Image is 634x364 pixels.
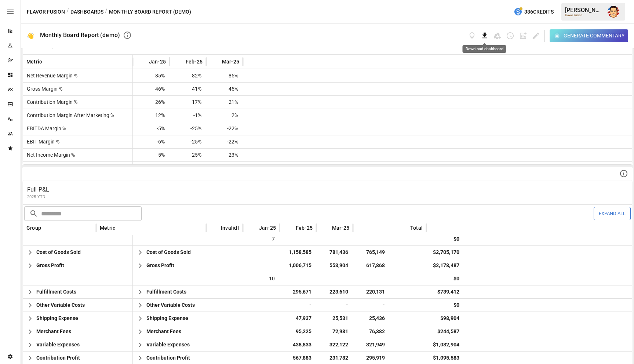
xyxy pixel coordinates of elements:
span: Merchant Fees [36,328,71,334]
span: -25% [173,135,203,148]
div: [PERSON_NAME] [565,7,603,14]
span: 1,006,715 [283,259,313,272]
div: Group [26,225,41,231]
span: Fulfillment Costs [36,289,76,295]
span: 26% [136,96,166,109]
span: 322,122 [320,338,349,351]
button: Generate Commentary [550,29,628,42]
span: Invalid Date [221,224,249,232]
button: Add widget [519,32,527,40]
span: 25,531 [320,312,349,325]
span: 41% [173,83,203,95]
span: 1,158,585 [283,246,313,259]
span: 2% [210,109,239,122]
span: 223,610 [320,285,349,298]
span: 46% [136,83,166,95]
span: 553,904 [320,259,349,272]
span: -5% [136,149,166,161]
span: 95,225 [283,325,313,338]
button: Edit dashboard [532,32,540,40]
span: - [382,299,386,312]
span: Cost of Goods Sold [146,249,191,255]
span: Feb-25 [296,224,313,232]
div: $0 [453,299,459,312]
div: $1,082,904 [433,338,459,351]
span: 85% [136,69,166,82]
div: 👋 [27,32,34,39]
span: Shipping Expense [36,315,78,321]
span: -25% [173,122,203,135]
span: Net Revenue Margin % [24,73,77,79]
span: Other Variable Costs [146,302,195,308]
span: 617,868 [357,259,386,272]
span: 25,436 [357,312,386,325]
span: 765,149 [357,246,386,259]
button: Sort [138,57,148,67]
span: 82% [173,69,203,82]
button: Dashboards [70,7,103,17]
button: Sort [210,223,220,233]
p: Full P&L [27,185,628,194]
button: Sort [211,57,221,67]
span: -22% [210,122,239,135]
span: Gross Profit [146,262,174,268]
span: Jan-25 [149,58,166,65]
span: Feb-25 [186,58,203,65]
span: Jan-25 [259,224,276,232]
button: Save as Google Doc [493,32,502,40]
span: Fulfillment Costs [146,289,186,295]
span: -23% [210,149,239,161]
span: Contribution Profit [146,355,190,361]
div: $2,178,487 [433,259,459,272]
div: Download dashboard [463,45,506,53]
button: View documentation [468,32,476,40]
button: Sort [43,57,53,67]
span: Contribution Profit [36,355,80,361]
div: Total [410,225,423,231]
span: 321,949 [357,338,386,351]
button: Expand All [594,207,631,220]
button: Schedule dashboard [506,32,514,40]
span: -5% [136,122,166,135]
button: Download dashboard [481,32,489,40]
span: -6% [136,135,166,148]
img: Austin Gardner-Smith [608,6,619,18]
span: Contribution Margin After Marketing % [24,112,114,118]
span: Variable Expenses [36,342,80,347]
span: Shipping Expense [146,315,188,321]
span: 76,382 [357,325,386,338]
span: Variable Expenses [146,342,190,347]
div: $0 [453,272,459,285]
div: Generate Commentary [564,31,624,40]
span: - [345,299,349,312]
span: Mar-25 [222,58,239,65]
span: Net Income Margin % [24,152,75,158]
span: Cost of Goods Sold [36,249,81,255]
button: Sort [175,57,185,67]
span: EBITDA Margin % [24,125,66,131]
div: $0 [453,233,459,245]
span: EBIT Margin % [24,139,59,145]
button: Sort [321,223,331,233]
div: $2,705,170 [433,246,459,259]
span: Gross Margin % [24,86,62,92]
span: Other Variable Costs [36,302,85,308]
span: -25% [173,149,203,161]
div: $98,904 [440,312,459,325]
div: $244,587 [437,325,459,338]
span: 72,981 [320,325,349,338]
button: 386Credits [511,5,557,19]
span: Metric [26,58,42,65]
button: Sort [285,223,295,233]
div: Flavor Fusion [565,14,603,17]
span: Merchant Fees [146,328,181,334]
span: 17% [173,96,203,109]
span: 781,436 [320,246,349,259]
div: $739,412 [437,285,459,298]
span: -22% [210,135,239,148]
button: Sort [116,223,126,233]
span: 21% [210,96,239,109]
span: 47,937 [283,312,313,325]
span: 45% [210,83,239,95]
